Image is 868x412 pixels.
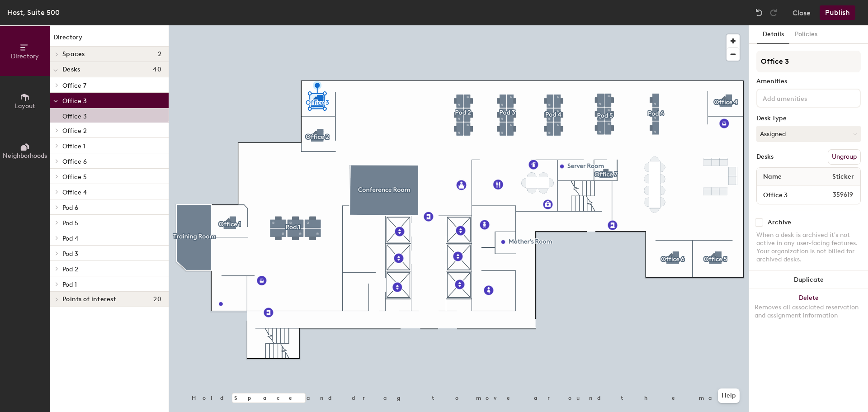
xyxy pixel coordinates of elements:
[153,66,161,73] span: 40
[62,173,87,181] span: Office 5
[62,97,87,105] span: Office 3
[828,149,861,165] button: Ungroup
[62,250,78,258] span: Pod 3
[756,115,861,122] div: Desk Type
[62,219,78,227] span: Pod 5
[755,8,764,17] img: Undo
[820,5,855,20] button: Publish
[62,204,78,212] span: Pod 6
[756,231,861,264] div: When a desk is archived it's not active in any user-facing features. Your organization is not bil...
[759,189,811,201] input: Unnamed desk
[756,78,861,85] div: Amenities
[62,281,77,289] span: Pod 1
[62,296,116,303] span: Points of interest
[62,51,85,58] span: Spaces
[749,271,868,289] button: Duplicate
[62,142,85,150] span: Office 1
[15,102,35,110] span: Layout
[757,25,789,44] button: Details
[62,110,87,120] p: Office 3
[789,25,823,44] button: Policies
[11,52,39,60] span: Directory
[828,169,859,185] span: Sticker
[759,169,786,185] span: Name
[158,51,161,58] span: 2
[62,127,87,135] span: Office 2
[755,303,863,320] div: Removes all associated reservation and assignment information
[756,153,774,161] div: Desks
[62,82,86,90] span: Office 7
[811,190,859,200] span: 359619
[62,158,87,166] span: Office 6
[749,289,868,329] button: DeleteRemoves all associated reservation and assignment information
[7,7,60,18] div: Host, Suite 500
[153,296,161,303] span: 20
[793,5,811,20] button: Close
[769,8,778,17] img: Redo
[62,235,78,242] span: Pod 4
[62,189,87,196] span: Office 4
[3,152,47,160] span: Neighborhoods
[768,219,791,226] div: Archive
[62,265,78,273] span: Pod 2
[718,388,740,403] button: Help
[62,66,80,73] span: Desks
[756,126,861,142] button: Assigned
[761,92,842,103] input: Add amenities
[50,33,169,47] h1: Directory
